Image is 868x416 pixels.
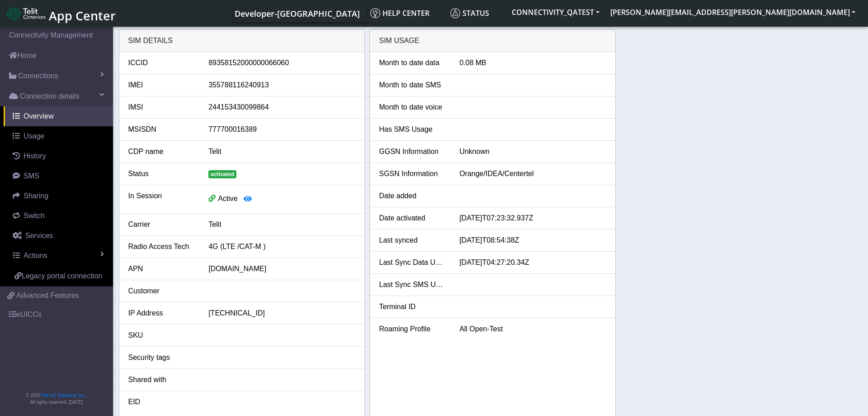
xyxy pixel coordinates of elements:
[4,126,113,146] a: Usage
[24,212,45,220] span: Switch
[370,8,380,18] img: knowledge.svg
[372,102,453,113] div: Month to date voice
[122,146,202,157] div: CDP name
[49,7,116,24] span: App Center
[202,57,362,68] div: 89358152000000066060
[24,172,39,180] span: SMS
[122,102,202,113] div: IMSI
[372,301,453,312] div: Terminal ID
[372,57,453,68] div: Month to date data
[202,263,362,274] div: [DOMAIN_NAME]
[24,252,47,259] span: Actions
[4,106,113,126] a: Overview
[202,219,362,230] div: Telit
[7,4,114,23] a: App Center
[4,246,113,266] a: Actions
[372,168,453,179] div: SGSN Information
[122,374,202,385] div: Shared with
[372,257,453,268] div: Last Sync Data Usage
[372,191,453,201] div: Date added
[372,124,453,135] div: Has SMS Usage
[24,112,54,120] span: Overview
[122,263,202,274] div: APN
[202,241,362,252] div: 4G (LTE /CAT-M )
[24,152,46,160] span: History
[372,213,453,224] div: Date activated
[18,71,58,81] span: Connections
[372,80,453,91] div: Month to date SMS
[234,4,359,22] a: Your current platform instance
[20,91,80,102] span: Connection details
[202,124,362,135] div: 777700016389
[447,4,506,22] a: Status
[450,8,460,18] img: status.svg
[122,219,202,230] div: Carrier
[453,57,613,68] div: 0.08 MB
[202,80,362,91] div: 355788116240913
[122,80,202,91] div: IMEI
[372,279,453,290] div: Last Sync SMS Usage
[122,57,202,68] div: ICCID
[4,146,113,166] a: History
[367,4,447,22] a: Help center
[202,146,362,157] div: Telit
[605,4,861,20] button: [PERSON_NAME][EMAIL_ADDRESS][PERSON_NAME][DOMAIN_NAME]
[122,286,202,296] div: Customer
[4,186,113,206] a: Sharing
[372,324,453,335] div: Roaming Profile
[372,235,453,246] div: Last synced
[122,241,202,252] div: Radio Access Tech
[22,272,102,280] span: Legacy portal connection
[119,30,365,52] div: SIM details
[4,166,113,186] a: SMS
[453,257,613,268] div: [DATE]T04:27:20.34Z
[453,146,613,157] div: Unknown
[208,170,236,178] span: activated
[122,124,202,135] div: MSISDN
[453,213,613,224] div: [DATE]T07:23:32.937Z
[122,191,202,208] div: In Session
[370,8,429,18] span: Help center
[235,8,360,19] span: Developer-[GEOGRAPHIC_DATA]
[202,308,362,319] div: [TECHNICAL_ID]
[453,235,613,246] div: [DATE]T08:54:38Z
[370,30,615,52] div: SIM Usage
[16,290,79,301] span: Advanced Features
[122,168,202,179] div: Status
[7,6,45,21] img: logo-telit-cinterion-gw-new.png
[218,195,238,202] span: Active
[122,352,202,363] div: Security tags
[25,232,53,239] span: Services
[122,330,202,341] div: SKU
[24,132,44,140] span: Usage
[4,226,113,246] a: Services
[202,102,362,113] div: 244153430099864
[450,8,489,18] span: Status
[238,191,258,208] button: View session details
[506,4,605,20] button: CONNECTIVITY_QATEST
[24,192,48,200] span: Sharing
[122,397,202,407] div: EID
[372,146,453,157] div: GGSN Information
[4,206,113,226] a: Switch
[41,393,86,398] a: Telit IoT Solutions, Inc.
[453,324,613,335] div: All Open-Test
[453,168,613,179] div: Orange/IDEA/Centertel
[122,308,202,319] div: IP Address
